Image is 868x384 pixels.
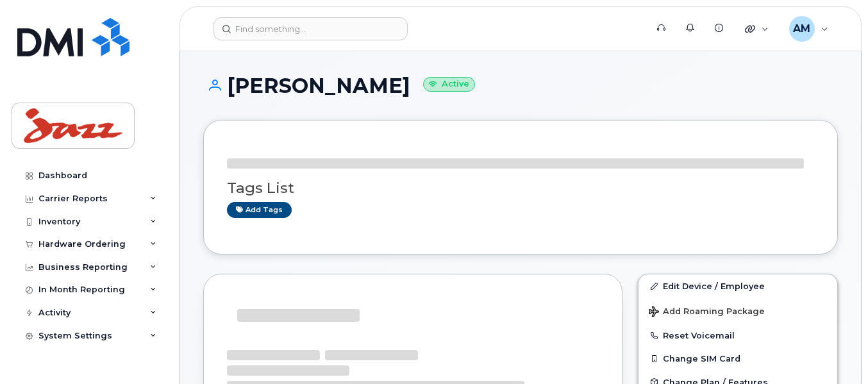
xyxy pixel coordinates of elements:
h3: Tags List [227,180,814,196]
a: Edit Device / Employee [638,274,837,297]
button: Add Roaming Package [638,297,837,324]
button: Change SIM Card [638,347,837,370]
span: Add Roaming Package [649,306,765,319]
h1: [PERSON_NAME] [203,74,838,97]
a: Add tags [227,202,292,218]
small: Active [423,77,475,92]
button: Reset Voicemail [638,324,837,347]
